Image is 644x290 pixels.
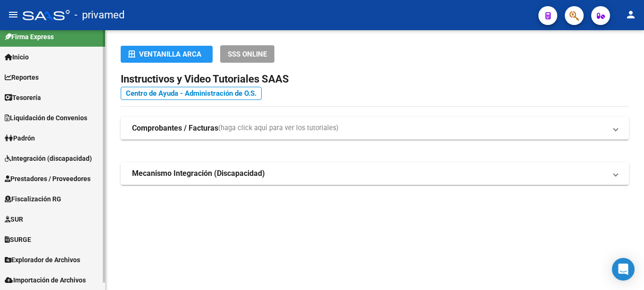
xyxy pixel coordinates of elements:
[8,9,19,20] mat-icon: menu
[132,123,218,133] strong: Comprobantes / Facturas
[5,32,54,42] span: Firma Express
[5,194,61,204] span: Fiscalización RG
[121,87,262,100] a: Centro de Ayuda - Administración de O.S.
[5,153,92,164] span: Integración (discapacidad)
[5,92,41,103] span: Tesorería
[5,174,91,184] span: Prestadores / Proveedores
[121,117,629,140] mat-expansion-panel-header: Comprobantes / Facturas(haga click aquí para ver los tutoriales)
[218,123,339,133] span: (haga click aquí para ver los tutoriales)
[5,234,31,245] span: SURGE
[74,5,124,25] span: - privamed
[121,70,629,88] h2: Instructivos y Video Tutoriales SAAS
[5,52,29,62] span: Inicio
[228,50,267,58] span: SSS ONLINE
[5,113,87,123] span: Liquidación de Convenios
[5,72,39,83] span: Reportes
[121,46,213,63] button: Ventanilla ARCA
[5,214,23,224] span: SUR
[5,133,35,143] span: Padrón
[121,162,629,185] mat-expansion-panel-header: Mecanismo Integración (Discapacidad)
[612,258,635,281] div: Open Intercom Messenger
[5,275,86,285] span: Importación de Archivos
[128,46,205,63] div: Ventanilla ARCA
[220,45,274,63] button: SSS ONLINE
[5,255,80,265] span: Explorador de Archivos
[132,168,265,179] strong: Mecanismo Integración (Discapacidad)
[625,9,636,20] mat-icon: person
